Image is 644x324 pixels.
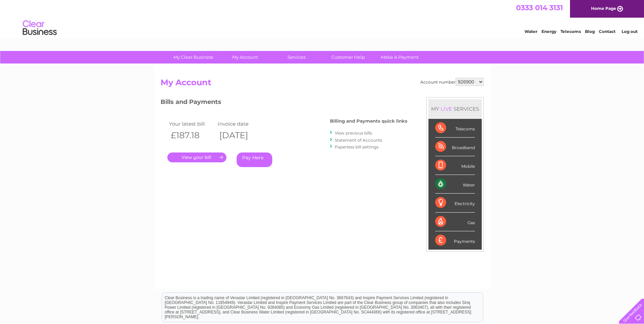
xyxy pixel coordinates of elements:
[22,18,57,38] img: logo.png
[428,99,482,119] div: MY SERVICES
[167,128,216,142] th: £187.18
[599,29,615,34] a: Contact
[622,29,638,34] a: Log out
[162,4,483,33] div: Clear Business is a trading name of Verastar Limited (registered in [GEOGRAPHIC_DATA] No. 3667643...
[435,138,475,156] div: Broadband
[435,175,475,194] div: Water
[161,97,407,109] h3: Bills and Payments
[161,78,484,91] h2: My Account
[516,3,563,12] a: 0333 014 3131
[525,29,537,34] a: Water
[216,119,265,128] td: Invoice date
[216,128,265,142] th: [DATE]
[435,194,475,212] div: Electricity
[320,51,376,64] a: Customer Help
[330,119,407,124] h4: Billing and Payments quick links
[167,119,216,128] td: Your latest bill
[435,156,475,175] div: Mobile
[165,51,221,64] a: My Clear Business
[541,29,556,34] a: Energy
[335,144,379,149] a: Paperless bill settings
[439,106,454,112] div: LIVE
[335,130,372,136] a: View previous bills
[237,152,272,167] a: Pay Here
[167,152,226,162] a: .
[420,78,484,86] div: Account number
[435,119,475,138] div: Telecoms
[217,51,273,64] a: My Account
[560,29,581,34] a: Telecoms
[435,231,475,250] div: Payments
[335,138,382,143] a: Statement of Accounts
[585,29,595,34] a: Blog
[372,51,428,64] a: Make A Payment
[435,213,475,231] div: Gas
[269,51,325,64] a: Services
